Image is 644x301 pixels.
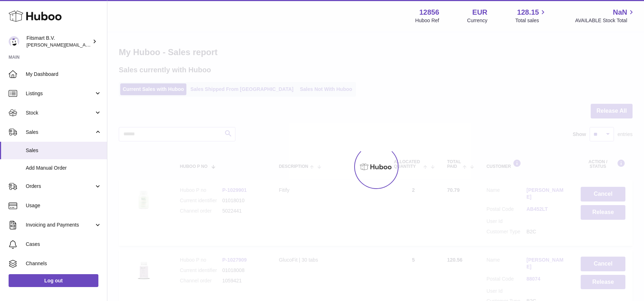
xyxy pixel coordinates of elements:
[575,17,635,24] span: AVAILABLE Stock Total
[26,110,94,116] span: Stock
[26,241,102,248] span: Cases
[613,8,627,17] span: NaN
[26,90,94,97] span: Listings
[9,36,19,47] img: jonathan@leaderoo.com
[9,274,98,287] a: Log out
[26,147,102,154] span: Sales
[26,165,102,171] span: Add Manual Order
[26,35,91,48] div: Fitsmart B.V.
[415,17,439,24] div: Huboo Ref
[26,202,102,209] span: Usage
[419,8,439,17] strong: 12856
[472,8,487,17] strong: EUR
[26,129,94,136] span: Sales
[515,17,547,24] span: Total sales
[575,8,635,24] a: NaN AVAILABLE Stock Total
[517,8,539,17] span: 128.15
[515,8,547,24] a: 128.15 Total sales
[26,222,94,228] span: Invoicing and Payments
[26,71,102,78] span: My Dashboard
[26,183,94,190] span: Orders
[467,17,488,24] div: Currency
[26,260,102,267] span: Channels
[26,42,143,48] span: [PERSON_NAME][EMAIL_ADDRESS][DOMAIN_NAME]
